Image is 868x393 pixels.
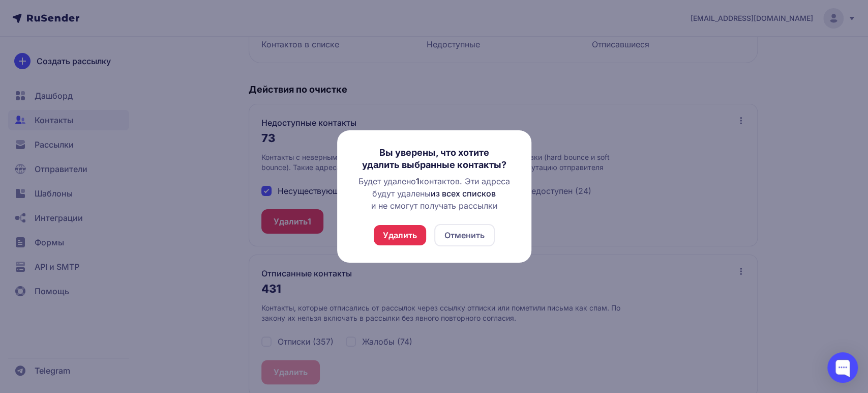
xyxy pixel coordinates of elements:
[374,225,426,245] button: Удалить
[416,176,420,186] span: 1
[431,188,496,199] span: из всех списков
[353,175,515,212] div: Будет удалено контактов. Эти адреса будут удалены и не смогут получать рассылки
[434,224,495,246] button: Отменить
[353,147,515,171] h3: Вы уверены, что хотите удалить выбранные контакты?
